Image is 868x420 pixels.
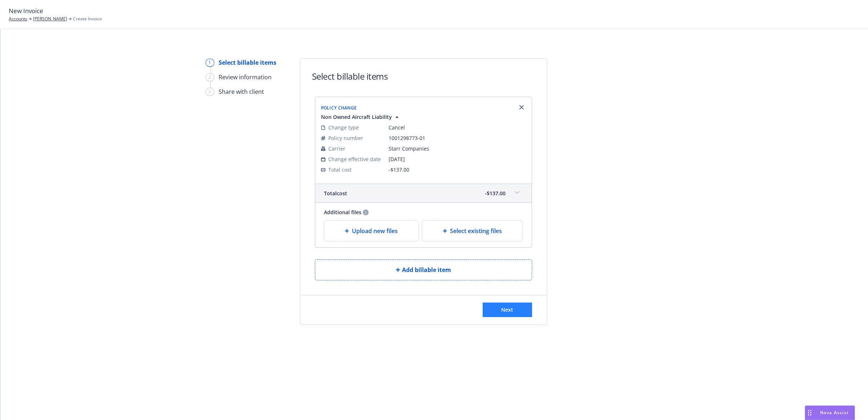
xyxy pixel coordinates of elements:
span: Upload new files [352,227,398,235]
span: Non Owned Aircraft Liability [321,113,392,121]
button: Next [483,303,532,317]
span: Additional files [324,208,361,216]
div: 2 [206,73,214,81]
span: Cancel [389,124,526,131]
button: Non Owned Aircraft Liability [321,113,401,121]
span: Next [501,306,513,313]
span: Change effective date [328,155,381,163]
span: 1001298773-01 [389,134,526,142]
div: Drag to move [805,406,814,420]
button: Nova Assist [805,405,855,420]
h1: Select billable items [312,70,388,82]
a: [PERSON_NAME] [33,16,67,22]
span: Carrier [328,145,345,152]
span: Total cost [328,166,352,173]
span: Total cost [324,189,347,197]
div: Totalcost-$137.00 [315,184,532,202]
div: Select existing files [422,220,523,241]
span: Nova Assist [820,409,849,416]
span: Change type [328,124,359,131]
a: Accounts [9,16,27,22]
span: -$137.00 [485,189,506,197]
div: 3 [206,88,214,96]
span: Select existing files [450,227,502,235]
span: [DATE] [389,155,526,163]
div: Upload new files [324,220,419,241]
div: Share with client [219,87,264,96]
span: Policy Change [321,105,357,111]
span: Policy number [328,134,363,142]
div: Select billable items [219,58,276,67]
button: Add billable item [315,259,532,280]
span: Create Invoice [73,16,102,22]
div: Review information [219,73,272,81]
span: New Invoice [9,6,43,16]
span: -$137.00 [389,166,409,173]
span: Starr Companies [389,145,526,152]
div: 1 [206,59,214,67]
a: Remove browser [517,103,526,112]
span: Add billable item [402,265,451,274]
